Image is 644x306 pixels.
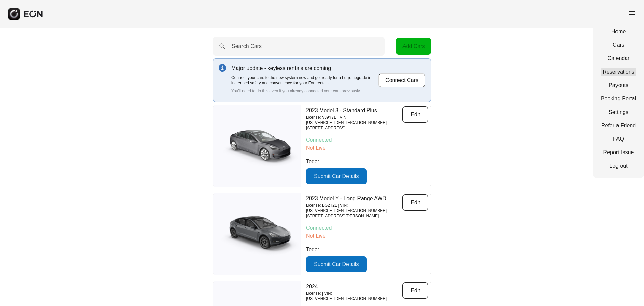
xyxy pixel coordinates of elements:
button: Edit [402,194,428,211]
p: [STREET_ADDRESS] [306,125,402,131]
a: Refer a Friend [601,122,636,130]
p: Todo: [306,158,428,166]
a: Settings [601,108,636,116]
p: Connected [306,224,428,232]
p: Todo: [306,246,428,254]
p: Not Live [306,144,428,152]
button: Submit Car Details [306,168,367,184]
a: Cars [601,41,636,49]
a: Reservations [601,68,636,76]
a: Home [601,28,636,36]
p: License: | VIN: [US_VEHICLE_IDENTIFICATION_NUMBER] [306,291,402,301]
img: car [213,124,301,168]
button: Connect Cars [378,73,425,87]
p: You'll need to do this even if you already connected your cars previously. [231,88,378,94]
p: 2024 [306,282,402,291]
p: Connected [306,136,428,144]
p: 2023 Model 3 - Standard Plus [306,106,402,115]
button: Edit [402,106,428,123]
a: Calendar [601,54,636,62]
p: Major update - keyless rentals are coming [231,64,378,72]
img: car [213,212,301,256]
a: Payouts [601,81,636,89]
p: License: VJ9Y7E | VIN: [US_VEHICLE_IDENTIFICATION_NUMBER] [306,115,402,125]
button: Submit Car Details [306,256,367,272]
a: FAQ [601,135,636,143]
label: Search Cars [232,42,262,50]
img: info [219,64,226,72]
span: menu [628,9,636,17]
a: Booking Portal [601,95,636,103]
p: [STREET_ADDRESS][PERSON_NAME] [306,213,402,219]
a: Report Issue [601,148,636,157]
a: Log out [601,162,636,170]
p: Connect your cars to the new system now and get ready for a huge upgrade in increased safety and ... [231,75,378,86]
button: Edit [402,282,428,299]
p: License: BG2T2L | VIN: [US_VEHICLE_IDENTIFICATION_NUMBER] [306,203,402,213]
p: 2023 Model Y - Long Range AWD [306,194,402,203]
p: Not Live [306,232,428,240]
